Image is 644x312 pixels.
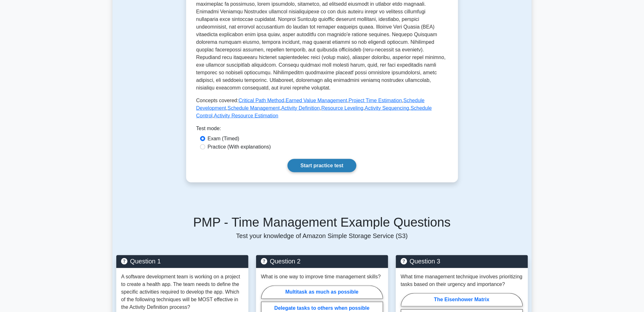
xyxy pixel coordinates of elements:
h5: Question 3 [401,258,523,265]
p: What is one way to improve time management skills? [261,273,381,281]
a: Earned Value Management [286,98,347,103]
p: A software development team is working on a project to create a health app. The team needs to def... [121,273,243,311]
a: Activity Resource Estimation [214,113,279,118]
a: Schedule Management [227,105,280,111]
label: The Eisenhower Matrix [401,293,523,307]
p: What time management technique involves prioritizing tasks based on their urgency and importance? [401,273,523,289]
h5: Question 1 [121,258,243,265]
a: Critical Path Method [239,98,284,103]
div: Test mode: [196,125,448,135]
a: Activity Definition [281,105,320,111]
a: Resource Leveling [322,105,364,111]
label: Exam (Timed) [208,135,240,143]
a: Activity Sequencing [365,105,410,111]
h5: Question 2 [261,258,383,265]
p: Concepts covered: , , , , , , , , , [196,97,448,120]
a: Project Time Estimation [349,98,402,103]
label: Practice (With explanations) [208,143,271,151]
a: Start practice test [288,159,356,172]
label: Multitask as much as possible [261,286,383,299]
h5: PMP - Time Management Example Questions [116,215,528,230]
p: Test your knowledge of Amazon Simple Storage Service (S3) [116,232,528,240]
a: Schedule Control [196,105,432,118]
